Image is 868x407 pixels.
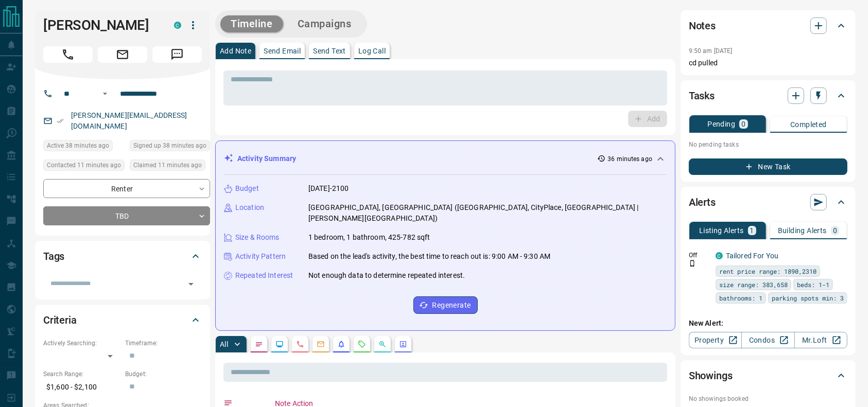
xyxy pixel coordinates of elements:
[57,117,64,125] svg: Email Verified
[43,46,93,63] span: Call
[689,260,696,267] svg: Push Notification Only
[174,22,181,29] div: condos.ca
[719,266,817,276] span: rent price range: 1890,2310
[235,251,286,262] p: Activity Pattern
[308,202,667,224] p: [GEOGRAPHIC_DATA], [GEOGRAPHIC_DATA] ([GEOGRAPHIC_DATA], CityPlace, [GEOGRAPHIC_DATA] | [PERSON_N...
[689,190,847,215] div: Alerts
[399,340,407,348] svg: Agent Actions
[275,340,284,348] svg: Lead Browsing Activity
[220,15,283,32] button: Timeline
[43,160,125,174] div: Thu Aug 14 2025
[237,153,296,164] p: Activity Summary
[220,341,228,348] p: All
[308,251,550,262] p: Based on the lead's activity, the best time to reach out is: 9:00 AM - 9:30 AM
[726,252,778,260] a: Tailored For You
[797,279,829,290] span: beds: 1-1
[689,194,716,210] h2: Alerts
[47,140,109,151] span: Active 38 minutes ago
[689,367,733,384] h2: Showings
[413,296,478,314] button: Regenerate
[133,160,202,170] span: Claimed 11 minutes ago
[308,232,430,243] p: 1 bedroom, 1 bathroom, 425-782 sqft
[689,158,847,175] button: New Task
[43,312,77,328] h2: Criteria
[778,227,827,234] p: Building Alerts
[235,232,280,243] p: Size & Rooms
[358,47,386,55] p: Log Call
[43,308,202,332] div: Criteria
[358,340,366,348] svg: Requests
[43,369,120,379] p: Search Range:
[689,58,847,68] p: cd pulled
[794,332,847,348] a: Mr.Loft
[130,160,210,174] div: Thu Aug 14 2025
[741,120,745,128] p: 0
[43,179,210,198] div: Renter
[378,340,387,348] svg: Opportunities
[235,183,259,194] p: Budget
[98,46,147,63] span: Email
[741,332,794,348] a: Condos
[130,140,210,154] div: Thu Aug 14 2025
[43,244,202,269] div: Tags
[99,87,111,100] button: Open
[255,340,263,348] svg: Notes
[287,15,362,32] button: Campaigns
[308,270,465,281] p: Not enough data to determine repeated interest.
[833,227,837,234] p: 0
[689,137,847,152] p: No pending tasks
[689,394,847,403] p: No showings booked
[689,363,847,388] div: Showings
[133,140,206,151] span: Signed up 38 minutes ago
[43,206,210,225] div: TBD
[184,277,198,291] button: Open
[220,47,251,55] p: Add Note
[264,47,301,55] p: Send Email
[689,318,847,329] p: New Alert:
[607,154,652,164] p: 36 minutes ago
[750,227,754,234] p: 1
[719,279,788,290] span: size range: 383,658
[689,83,847,108] div: Tasks
[317,340,325,348] svg: Emails
[689,251,709,260] p: Off
[772,293,844,303] span: parking spots min: 3
[689,47,733,55] p: 9:50 am [DATE]
[308,183,349,194] p: [DATE]-2100
[313,47,346,55] p: Send Text
[689,332,742,348] a: Property
[790,121,827,128] p: Completed
[689,17,716,34] h2: Notes
[689,87,715,104] h2: Tasks
[43,140,125,154] div: Thu Aug 14 2025
[719,293,762,303] span: bathrooms: 1
[125,369,202,379] p: Budget:
[235,202,264,213] p: Location
[689,13,847,38] div: Notes
[47,160,121,170] span: Contacted 11 minutes ago
[699,227,744,234] p: Listing Alerts
[707,120,735,128] p: Pending
[296,340,304,348] svg: Calls
[43,248,64,264] h2: Tags
[43,17,159,33] h1: [PERSON_NAME]
[224,149,667,168] div: Activity Summary36 minutes ago
[125,339,202,348] p: Timeframe:
[152,46,202,63] span: Message
[337,340,345,348] svg: Listing Alerts
[235,270,293,281] p: Repeated Interest
[43,339,120,348] p: Actively Searching:
[43,379,120,396] p: $1,600 - $2,100
[71,111,187,130] a: [PERSON_NAME][EMAIL_ADDRESS][DOMAIN_NAME]
[716,252,723,259] div: condos.ca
